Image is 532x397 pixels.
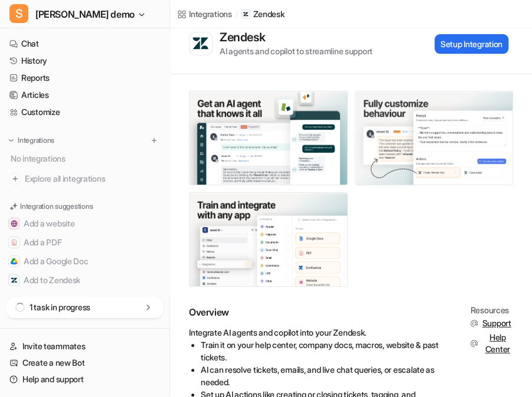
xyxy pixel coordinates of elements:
[11,277,18,284] img: Add to Zendesk
[5,355,165,371] a: Create a new Bot
[20,201,93,212] p: Integration suggestions
[11,239,18,246] img: Add a PDF
[5,134,58,146] button: Integrations
[5,252,165,271] button: Add a Google DocAdd a Google Doc
[5,104,165,120] a: Customize
[5,214,165,233] button: Add a websiteAdd a website
[30,301,90,313] p: 1 task in progress
[470,306,513,315] div: Resources
[236,9,238,19] span: /
[201,339,442,363] li: Train it on your help center, company docs, macros, website & past tickets.
[5,338,165,355] a: Invite teammates
[5,53,165,69] a: History
[5,271,165,290] button: Add to ZendeskAdd to Zendesk
[189,306,442,319] h2: Overview
[482,317,511,329] span: Support
[470,332,513,355] button: Help Center
[192,37,210,51] img: Zendesk logo
[9,173,21,185] img: explore all integrations
[220,30,270,44] div: Zendesk
[5,371,165,388] a: Help and support
[435,34,508,54] button: Setup Integration
[5,170,165,187] a: Explore all integrations
[220,45,373,57] div: AI agents and copilot to streamline support
[482,332,513,355] span: Help Center
[241,8,284,20] a: Zendesk
[25,169,160,188] span: Explore all integrations
[35,6,135,22] span: [PERSON_NAME] demo
[201,363,442,388] li: AI can resolve tickets, emails, and live chat queries, or escalate as needed.
[470,317,513,329] button: Support
[5,233,165,252] button: Add a PDFAdd a PDF
[5,87,165,103] a: Articles
[189,8,232,20] div: Integrations
[150,136,158,145] img: menu_add.svg
[253,8,284,20] p: Zendesk
[470,339,478,347] img: support.svg
[5,35,165,52] a: Chat
[5,70,165,86] a: Reports
[189,326,442,339] p: Integrate AI agents and copilot into your Zendesk.
[11,258,18,265] img: Add a Google Doc
[18,136,54,145] p: Integrations
[7,149,165,168] div: No integrations
[11,220,18,227] img: Add a website
[9,4,28,23] span: S
[470,319,478,327] img: support.svg
[177,8,232,20] a: Integrations
[7,136,15,145] img: expand menu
